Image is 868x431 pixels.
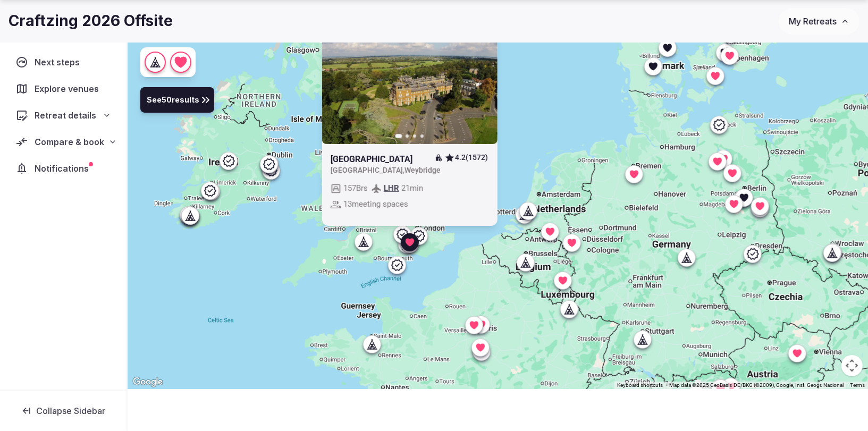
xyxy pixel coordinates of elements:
a: Open this area in Google Maps (opens a new window) [130,375,165,389]
span: See 50 results [147,95,199,106]
span: 157 Brs [343,183,367,194]
span: , [402,166,404,174]
button: Collapse Sidebar [9,399,118,422]
a: LHR [383,183,399,193]
a: View Oatlands Park Hotel [322,7,497,144]
a: Terms [850,382,865,388]
button: Go to slide 1 [395,134,402,138]
span: [GEOGRAPHIC_DATA] [330,166,402,174]
a: Next steps [9,51,118,73]
span: Notifications [35,162,93,175]
button: My Retreats [779,8,859,35]
a: View venue [330,153,434,165]
span: 21 min [401,183,423,194]
span: 4.2 (1572) [454,152,487,163]
a: Explore venues [9,78,118,100]
span: 13 meeting spaces [343,199,408,210]
button: Go to slide 3 [412,134,416,137]
span: Explore venues [35,82,103,95]
h2: [GEOGRAPHIC_DATA] [330,153,434,165]
a: Notifications [9,157,118,180]
span: Next steps [35,56,84,69]
button: Go to slide 4 [420,134,423,137]
button: Map camera controls [841,355,863,376]
button: 4.2(1572) [444,152,488,163]
button: Go to slide 2 [405,134,408,137]
button: See50results [140,87,214,113]
span: Retreat details [35,109,96,122]
span: Map data ©2025 GeoBasis-DE/BKG (©2009), Google, Inst. Geogr. Nacional [669,382,844,388]
button: Keyboard shortcuts [617,382,663,389]
h1: Craftzing 2026 Offsite [9,11,173,31]
span: Weybridge [404,166,440,174]
img: Google [130,375,165,389]
span: Collapse Sidebar [36,405,105,416]
span: My Retreats [789,16,837,27]
span: Compare & book [35,136,104,148]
